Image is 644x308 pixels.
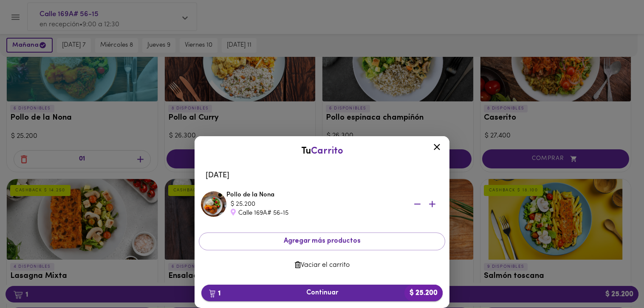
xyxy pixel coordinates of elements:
button: 1Continuar$ 25.200 [201,285,443,301]
span: Carrito [311,146,343,156]
iframe: Messagebird Livechat Widget [595,259,636,300]
div: $ 25.200 [231,200,401,209]
li: [DATE] [199,165,445,186]
b: 1 [204,288,226,299]
div: Calle 169A# 56-15 [231,209,401,218]
span: Vaciar el carrito [206,261,438,269]
button: Vaciar el carrito [199,257,445,274]
button: Agregar más productos [199,232,445,250]
span: Continuar [208,289,436,297]
img: Pollo de la Nona [201,191,226,217]
img: cart.png [209,289,215,298]
b: $ 25.200 [404,285,443,301]
div: Tu [203,145,441,158]
span: Agregar más productos [206,237,438,245]
div: Pollo de la Nona [226,190,443,218]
